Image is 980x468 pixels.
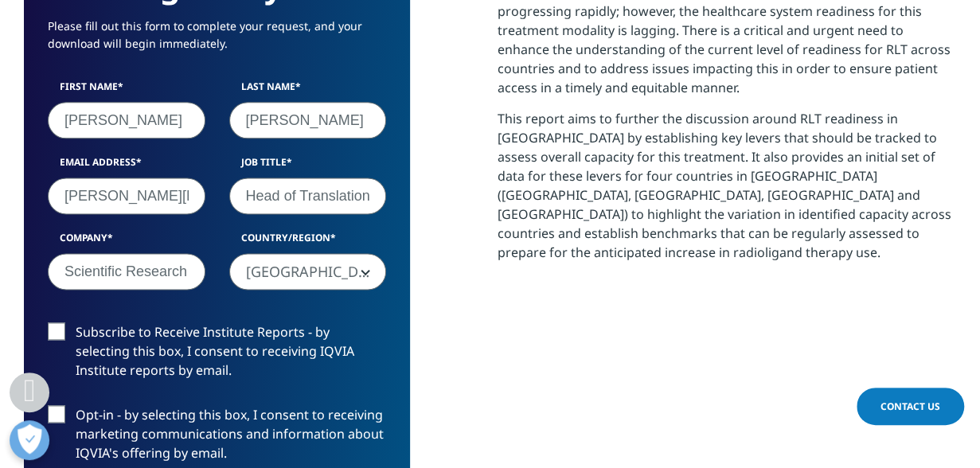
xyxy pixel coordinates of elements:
label: Country/Region [229,231,387,253]
a: Contact Us [857,388,964,425]
label: Email Address [48,155,205,177]
label: Subscribe to Receive Institute Reports - by selecting this box, I consent to receiving IQVIA Inst... [48,322,386,388]
span: United Kingdom [230,254,386,291]
label: Company [48,231,205,253]
span: Contact Us [880,400,940,413]
button: Open Preferences [10,420,49,460]
p: This report aims to further the discussion around RLT readiness in [GEOGRAPHIC_DATA] by establish... [498,109,956,274]
p: Please fill out this form to complete your request, and your download will begin immediately. [48,18,386,64]
span: United Kingdom [229,253,387,290]
label: Last Name [229,80,387,102]
label: First Name [48,80,205,102]
label: Job Title [229,155,387,177]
